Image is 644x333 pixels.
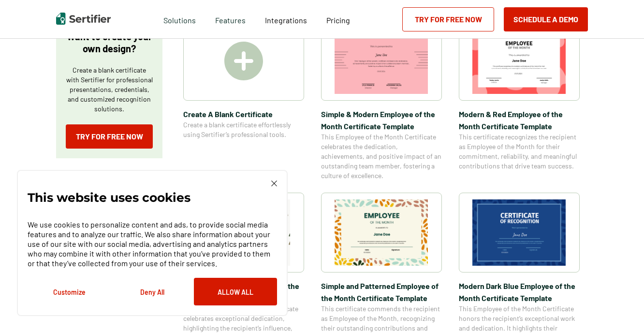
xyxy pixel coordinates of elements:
[56,13,111,25] img: Sertifier | Digital Credentialing Platform
[321,132,442,181] span: This Employee of the Month Certificate celebrates the dedication, achievements, and positive impa...
[321,21,442,181] a: Simple & Modern Employee of the Month Certificate TemplateSimple & Modern Employee of the Month C...
[321,108,442,132] span: Simple & Modern Employee of the Month Certificate Template
[28,193,190,202] p: This website uses cookies
[459,108,580,132] span: Modern & Red Employee of the Month Certificate Template
[335,28,428,94] img: Simple & Modern Employee of the Month Certificate Template
[459,280,580,304] span: Modern Dark Blue Employee of the Month Certificate Template
[215,13,246,25] span: Features
[321,280,442,304] span: Simple and Patterned Employee of the Month Certificate Template
[66,65,153,114] p: Create a blank certificate with Sertifier for professional presentations, credentials, and custom...
[163,13,196,25] span: Solutions
[183,108,304,120] span: Create A Blank Certificate
[265,13,307,25] a: Integrations
[459,132,580,171] span: This certificate recognizes the recipient as Employee of the Month for their commitment, reliabil...
[459,21,580,181] a: Modern & Red Employee of the Month Certificate TemplateModern & Red Employee of the Month Certifi...
[183,120,304,139] span: Create a blank certificate effortlessly using Sertifier’s professional tools.
[335,199,428,266] img: Simple and Patterned Employee of the Month Certificate Template
[402,7,494,31] a: Try for Free Now
[66,30,153,55] p: Want to create your own design?
[472,28,566,94] img: Modern & Red Employee of the Month Certificate Template
[28,278,111,305] button: Customize
[472,199,566,266] img: Modern Dark Blue Employee of the Month Certificate Template
[265,15,307,25] span: Integrations
[271,181,277,186] img: Cookie Popup Close
[504,7,588,31] button: Schedule a Demo
[224,42,263,80] img: Create A Blank Certificate
[28,220,277,268] p: We use cookies to personalize content and ads, to provide social media features and to analyze ou...
[66,124,153,149] a: Try for Free Now
[326,13,350,25] a: Pricing
[111,278,194,305] button: Deny All
[326,15,350,25] span: Pricing
[194,278,277,305] button: Allow All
